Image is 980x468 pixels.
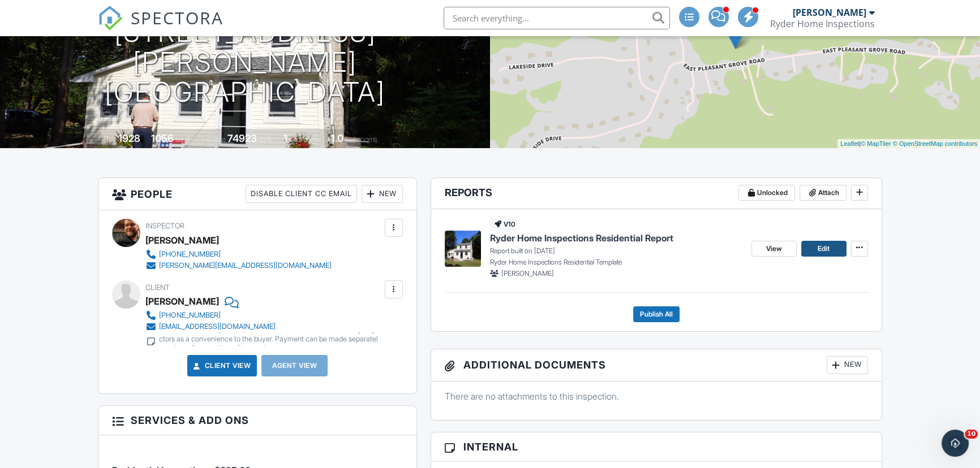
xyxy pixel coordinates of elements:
div: [PHONE_NUMBER] [159,250,221,259]
div: 1 [283,132,287,144]
span: bathrooms [345,135,377,144]
iframe: Intercom live chat [942,430,969,457]
h1: [STREET_ADDRESS] [PERSON_NAME][GEOGRAPHIC_DATA] [18,18,472,107]
div: [PERSON_NAME] [145,232,219,249]
div: [PHONE_NUMBER] [159,311,221,320]
span: bedrooms [289,135,320,144]
div: [PERSON_NAME] [793,7,866,18]
p: There are no attachments to this inspection. [445,390,868,402]
input: Search everything... [444,7,670,29]
div: 74923 [227,132,257,144]
a: [EMAIL_ADDRESS][DOMAIN_NAME] [145,321,381,332]
div: 1.0 [331,132,343,144]
a: Client View [191,360,251,371]
span: sq. ft. [175,135,191,144]
span: sq.ft. [259,135,273,144]
span: SPECTORA [131,6,223,29]
div: [PERSON_NAME][EMAIL_ADDRESS][DOMAIN_NAME] [159,261,332,270]
a: Leaflet [840,140,859,147]
div: Disable Client CC Email [246,185,357,203]
a: © OpenStreetMap contributors [893,140,977,147]
div: [PERSON_NAME] [145,293,219,310]
img: The Best Home Inspection Software - Spectora [98,6,123,31]
div: 1056 [151,132,174,144]
span: 10 [965,430,978,439]
a: © MapTiler [861,140,891,147]
a: [PHONE_NUMBER] [145,249,332,260]
div: [EMAIL_ADDRESS][DOMAIN_NAME] [159,322,276,331]
div: | [837,139,980,149]
h3: Services & Add ons [98,406,416,435]
div: 1928 [118,132,140,144]
span: Built [104,135,117,144]
h3: Additional Documents [431,349,882,382]
span: Client [145,283,170,292]
a: SPECTORA [98,15,223,39]
div: WDI and Radon Inspections have been scheduled with 3rd Party Inspectors as a convenience to the b... [159,326,381,353]
a: [PHONE_NUMBER] [145,310,381,321]
h3: Internal [431,432,882,462]
div: New [362,185,403,203]
span: Lot Size [202,135,226,144]
h3: People [98,178,416,210]
a: [PERSON_NAME][EMAIL_ADDRESS][DOMAIN_NAME] [145,260,332,271]
span: Inspector [145,222,184,230]
div: Ryder Home Inspections [770,18,875,29]
div: New [827,356,868,374]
